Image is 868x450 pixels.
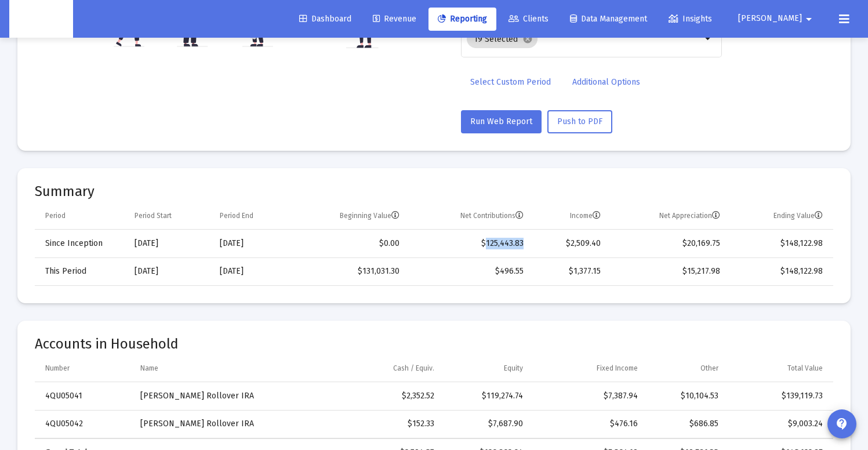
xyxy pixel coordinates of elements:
div: Income [570,211,601,220]
td: Column Fixed Income [531,354,647,382]
span: Run Web Report [470,117,532,126]
td: $1,377.15 [532,257,609,285]
div: Period End [220,211,253,220]
mat-icon: arrow_drop_down [802,8,816,31]
div: [DATE] [135,238,204,249]
span: Data Management [570,14,647,24]
mat-card-title: Summary [35,186,833,197]
td: Column Ending Value [728,202,833,230]
div: Total Value [787,364,823,373]
td: $2,509.40 [532,230,609,257]
a: Insights [659,8,721,31]
mat-chip-list: Selection [467,27,702,50]
a: Data Management [561,8,656,31]
td: 4QU05042 [35,410,132,438]
td: This Period [35,257,126,285]
a: Reporting [428,8,496,31]
span: Additional Options [572,77,640,87]
div: Other [700,364,718,373]
td: Column Period Start [126,202,212,230]
button: [PERSON_NAME] [724,7,830,30]
mat-icon: contact_support [835,417,849,431]
td: Column Net Contributions [408,202,532,230]
div: $139,119.73 [735,390,823,402]
td: Column Period End [212,202,292,230]
td: Since Inception [35,230,126,257]
div: [DATE] [220,266,284,277]
a: Dashboard [290,8,361,31]
a: Revenue [364,8,426,31]
mat-icon: cancel [522,34,533,44]
div: Fixed Income [597,364,638,373]
div: Cash / Equiv. [393,364,434,373]
td: Column Beginning Value [292,202,408,230]
div: $10,104.53 [654,390,718,402]
a: Clients [499,8,558,31]
td: $15,217.98 [609,257,728,285]
td: Column Net Appreciation [609,202,728,230]
div: Period Start [135,211,172,220]
td: [PERSON_NAME] Rollover IRA [132,382,329,410]
mat-icon: arrow_drop_down [702,32,716,46]
td: $20,169.75 [609,230,728,257]
mat-card-title: Accounts in Household [35,338,833,350]
div: $686.85 [654,418,718,430]
span: Reporting [438,14,487,24]
div: $2,352.52 [337,390,435,402]
div: Net Contributions [460,211,524,220]
span: Push to PDF [557,117,602,126]
td: $148,122.98 [728,230,833,257]
div: Beginning Value [340,211,400,220]
div: Number [45,364,70,373]
div: $9,003.24 [735,418,823,430]
div: $476.16 [539,418,638,430]
button: Run Web Report [461,110,542,133]
img: Dashboard [18,8,64,31]
div: $7,387.94 [539,390,638,402]
div: $152.33 [337,418,435,430]
div: Period [45,211,66,220]
div: $119,274.74 [451,390,522,402]
span: Clients [509,14,549,24]
span: Select Custom Period [470,77,551,87]
div: Net Appreciation [659,211,720,220]
td: Column Equity [442,354,531,382]
div: [DATE] [135,266,204,277]
td: Column Income [532,202,609,230]
span: Revenue [373,14,416,24]
td: Column Total Value [727,354,833,382]
td: $125,443.83 [408,230,532,257]
div: Data grid [35,202,833,286]
td: $148,122.98 [728,257,833,285]
span: Insights [669,14,712,24]
button: Push to PDF [547,110,612,133]
div: $7,687.90 [451,418,522,430]
span: [PERSON_NAME] [738,14,802,24]
div: Equity [504,364,523,373]
td: $496.55 [408,257,532,285]
td: Column Period [35,202,126,230]
td: [PERSON_NAME] Rollover IRA [132,410,329,438]
mat-chip: 19 Selected [467,30,537,48]
span: Dashboard [299,14,351,24]
td: Column Other [646,354,727,382]
div: Name [140,364,158,373]
td: $0.00 [292,230,408,257]
td: Column Cash / Equiv. [329,354,443,382]
td: 4QU05041 [35,382,132,410]
div: Ending Value [773,211,823,220]
td: Column Number [35,354,132,382]
td: Column Name [132,354,329,382]
td: $131,031.30 [292,257,408,285]
div: [DATE] [220,238,284,249]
